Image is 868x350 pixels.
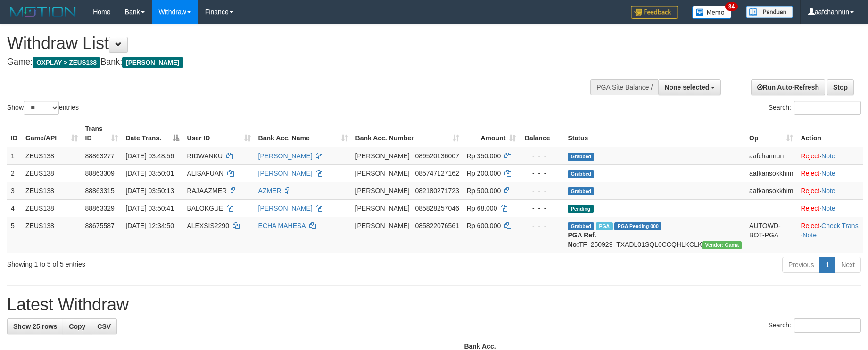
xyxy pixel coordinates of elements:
span: Copy 085747127162 to clipboard [415,170,459,177]
span: Copy 085822076561 to clipboard [415,222,459,229]
a: Reject [801,187,819,195]
a: Reject [801,222,819,229]
span: ALEXSIS2290 [187,222,229,229]
a: [PERSON_NAME] [258,170,313,177]
td: ZEUS138 [22,182,81,199]
span: Rp 600.000 [467,222,501,229]
span: [DATE] 03:50:01 [125,170,174,177]
span: Grabbed [568,222,594,230]
span: Grabbed [568,187,594,195]
label: Search: [769,101,861,115]
th: Balance [520,120,564,147]
div: - - - [523,203,560,213]
a: [PERSON_NAME] [258,204,313,212]
td: ZEUS138 [22,164,81,182]
span: [PERSON_NAME] [355,222,410,229]
td: 3 [7,182,22,199]
span: [DATE] 12:34:50 [125,222,174,229]
th: ID [7,120,22,147]
td: · [797,199,863,217]
td: aafkansokkhim [745,164,797,182]
a: Next [835,257,861,273]
span: RAJAAZMER [187,187,227,195]
span: 88675587 [85,222,115,229]
span: 88863315 [85,187,115,195]
img: panduan.png [746,6,793,18]
a: Previous [782,257,820,273]
a: Reject [801,170,819,177]
span: [PERSON_NAME] [355,187,410,195]
label: Search: [769,318,861,333]
span: Rp 500.000 [467,187,501,195]
span: 88863277 [85,152,115,160]
span: Grabbed [568,170,594,178]
span: [PERSON_NAME] [355,204,410,212]
a: Show 25 rows [7,318,63,334]
td: 2 [7,164,22,182]
span: Copy 082180271723 to clipboard [415,187,459,195]
div: - - - [523,221,560,230]
th: Bank Acc. Name: activate to sort column ascending [255,120,352,147]
a: 1 [819,257,835,273]
input: Search: [794,101,861,115]
div: Showing 1 to 5 of 5 entries [7,256,355,269]
img: Feedback.jpg [631,6,678,19]
span: OXPLAY > ZEUS138 [33,57,100,68]
div: - - - [523,151,560,161]
td: TF_250929_TXADL01SQL0CCQHLKCLK [564,217,745,253]
span: ALISAFUAN [187,170,223,177]
a: CSV [91,318,117,334]
span: Copy [69,323,85,330]
td: · [797,164,863,182]
h4: Game: Bank: [7,57,569,67]
span: None selected [664,83,709,91]
td: 4 [7,199,22,217]
a: Note [802,231,817,239]
td: 1 [7,147,22,165]
span: 34 [725,2,738,11]
b: PGA Ref. No: [568,231,596,248]
span: Marked by aafpengsreynich [596,222,612,230]
td: · · [797,217,863,253]
h1: Withdraw List [7,34,569,53]
a: Copy [63,318,91,334]
a: Reject [801,152,819,160]
span: [DATE] 03:50:41 [125,204,174,212]
span: Grabbed [568,153,594,161]
span: Copy 089520136007 to clipboard [415,152,459,160]
div: - - - [523,169,560,178]
span: Rp 68.000 [467,204,497,212]
a: AZMER [258,187,281,195]
h1: Latest Withdraw [7,295,861,314]
a: Note [821,187,835,195]
td: ZEUS138 [22,199,81,217]
a: Reject [801,204,819,212]
span: 88863309 [85,170,115,177]
th: Op: activate to sort column ascending [745,120,797,147]
a: Check Trans [821,222,859,229]
button: None selected [658,79,721,95]
th: Bank Acc. Number: activate to sort column ascending [352,120,463,147]
a: Note [821,170,835,177]
td: ZEUS138 [22,217,81,253]
td: aafchannun [745,147,797,165]
span: Show 25 rows [13,323,57,330]
td: aafkansokkhim [745,182,797,199]
span: 88863329 [85,204,115,212]
span: CSV [97,323,111,330]
th: Status [564,120,745,147]
span: RIDWANKU [187,152,223,160]
span: Vendor URL: https://trx31.1velocity.biz [702,241,742,249]
label: Show entries [7,101,79,115]
a: [PERSON_NAME] [258,152,313,160]
th: Date Trans.: activate to sort column descending [122,120,183,147]
a: Note [821,204,835,212]
span: [DATE] 03:50:13 [125,187,174,195]
select: Showentries [24,101,59,115]
td: ZEUS138 [22,147,81,165]
span: [PERSON_NAME] [355,152,410,160]
img: MOTION_logo.png [7,5,79,19]
span: Rp 350.000 [467,152,501,160]
img: Button%20Memo.svg [692,6,732,19]
th: Action [797,120,863,147]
